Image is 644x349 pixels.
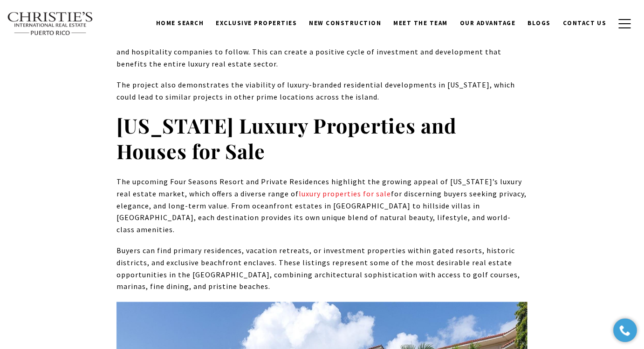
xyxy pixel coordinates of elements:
[216,19,297,27] span: Exclusive Properties
[557,14,613,32] a: Contact Us
[460,19,516,27] span: Our Advantage
[7,12,94,36] img: Christie's International Real Estate text transparent background
[303,14,388,32] a: New Construction
[309,19,382,27] span: New Construction
[613,10,637,37] button: button
[522,14,557,32] a: Blogs
[528,19,551,27] span: Blogs
[116,176,528,235] p: The upcoming Four Seasons Resort and Private Residences highlight the growing appeal of [US_STATE...
[116,79,528,103] p: The project also demonstrates the viability of luxury-branded residential developments in [US_STA...
[454,14,522,32] a: Our Advantage
[150,14,210,32] a: Home Search
[299,189,391,198] a: luxury properties for sale - open in a new tab
[210,14,303,32] a: Exclusive Properties
[116,112,457,165] strong: [US_STATE] Luxury Properties and Houses for Sale
[388,14,454,32] a: Meet the Team
[116,245,528,292] p: Buyers can find primary residences, vacation retreats, or investment properties within gated reso...
[563,19,607,27] span: Contact Us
